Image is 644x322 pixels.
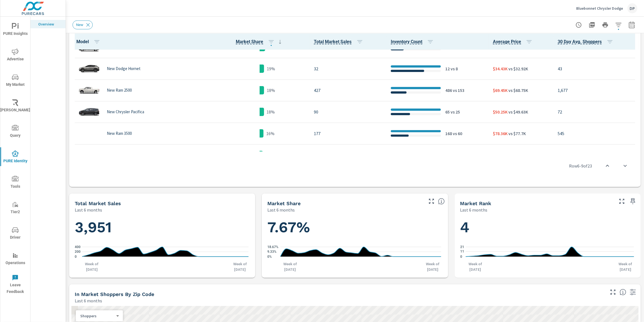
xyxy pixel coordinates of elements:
[2,74,29,88] span: My Market
[2,201,29,215] span: Tier2
[314,65,382,72] p: 32
[2,99,29,114] span: [PERSON_NAME]
[493,38,535,45] span: Average Price
[508,130,526,137] p: vs $77.7K
[423,261,443,272] p: Week of [DATE]
[267,218,442,237] h1: 7.67%
[78,60,100,77] img: glamour
[38,21,61,27] p: Overview
[2,227,29,241] span: Driver
[107,109,144,114] p: New Chrysler Pacifica
[314,109,382,115] p: 90
[493,130,508,137] p: $78.36K
[236,38,283,45] span: Market Share
[76,38,102,45] span: Model
[314,87,382,94] p: 427
[2,125,29,139] span: Query
[78,82,100,99] img: glamour
[627,3,637,13] div: DP
[267,255,272,259] text: 0%
[80,313,114,318] p: Shoppers
[586,19,598,30] button: "Export Report to PDF"
[75,250,81,254] text: 200
[558,38,615,45] span: 30 Day Avg. Shoppers
[558,130,634,137] p: 545
[600,19,611,30] button: Print Report
[493,109,508,115] p: $50.25K
[281,261,300,272] p: Week of [DATE]
[391,38,422,45] span: Count of Unique Inventory from websites within the market.
[75,255,77,259] text: 0
[267,65,275,72] p: 19%
[82,261,102,272] p: Week of [DATE]
[508,87,528,94] p: vs $68.75K
[30,20,66,28] div: Overview
[558,38,602,45] span: PURE Identity shoppers interested in that specific model.
[73,20,93,29] div: New
[2,150,29,164] span: PURE Identity
[465,261,485,272] p: Week of [DATE]
[75,207,102,213] p: Last 6 months
[558,65,634,72] p: 43
[450,65,458,72] p: vs 8
[391,38,436,45] span: Inventory Count
[450,109,460,115] p: vs 25
[493,87,508,94] p: $69.45K
[508,65,528,72] p: vs $32.92K
[314,130,382,137] p: 177
[0,17,30,297] div: nav menu
[78,104,100,120] img: glamour
[493,38,521,45] span: Average Internet price per model across the market vs dealership.
[107,88,132,93] p: New Ram 2500
[75,245,81,249] text: 400
[107,66,141,71] p: New Dodge Hornet
[576,6,623,11] p: Bluebonnet Chrysler Dodge
[76,313,118,319] div: Shoppers
[78,125,100,142] img: glamour
[2,23,29,37] span: PURE Insights
[609,288,617,297] button: Make Fullscreen
[626,19,637,30] button: Select Date Range
[616,261,635,272] p: Week of [DATE]
[460,207,488,213] p: Last 6 months
[314,38,365,45] span: Total Market Sales
[445,109,450,115] p: 65
[460,250,464,254] text: 11
[445,87,452,94] p: 486
[73,23,87,27] span: New
[617,197,626,206] button: Make Fullscreen
[267,245,278,249] text: 18.67%
[267,109,275,115] p: 18%
[460,255,462,259] text: 0
[2,274,29,295] span: Leave Feedback
[78,147,100,163] img: glamour
[438,198,445,205] span: Dealer Sales within ZipCode / Total Market Sales. [Market = within dealer PMA (or 60 miles if no ...
[267,200,301,206] h5: Market Share
[2,252,29,266] span: Operations
[569,163,592,169] p: Row 6 - 9 of 23
[445,65,450,72] p: 12
[558,87,634,94] p: 1,677
[75,200,121,206] h5: Total Market Sales
[460,245,464,249] text: 21
[230,261,250,272] p: Week of [DATE]
[266,130,275,137] p: 16%
[460,200,492,206] h5: Market Rank
[267,250,276,254] text: 9.33%
[629,197,637,206] span: Save this to your personalized report
[620,289,626,295] span: Find the biggest opportunities in your market for your inventory. Understand by postal code where...
[75,291,154,297] h5: In Market Shoppers by Zip Code
[75,218,250,237] h1: 3,951
[613,19,624,30] button: Apply Filters
[267,207,295,213] p: Last 6 months
[107,131,132,136] p: New Ram 3500
[493,65,508,72] p: $34.43K
[2,48,29,63] span: Advertise
[2,176,29,190] span: Tools
[267,87,275,94] p: 18%
[427,197,436,206] button: Make Fullscreen
[75,297,102,304] p: Last 6 months
[314,38,352,45] span: Total sales for that model within the set market.
[445,130,452,137] p: 168
[558,109,634,115] p: 72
